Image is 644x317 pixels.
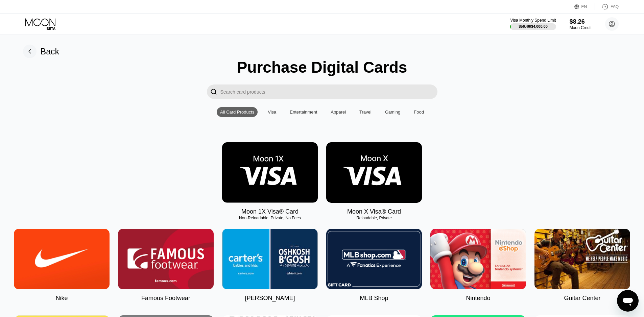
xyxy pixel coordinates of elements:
[385,109,401,115] div: Gaming
[217,107,258,117] div: All Card Products
[23,45,59,58] div: Back
[41,47,59,56] div: Back
[220,109,254,115] div: All Card Products
[327,107,349,117] div: Apparel
[617,290,639,312] iframe: Button to launch messaging window
[347,208,401,215] div: Moon X Visa® Card
[141,295,190,302] div: Famous Footwear
[286,107,320,117] div: Entertainment
[519,24,548,28] div: $56.46 / $4,000.00
[55,295,68,302] div: Nike
[359,109,372,115] div: Travel
[595,3,619,10] div: FAQ
[564,295,600,302] div: Guitar Center
[382,107,404,117] div: Gaming
[220,84,437,99] input: Search card products
[410,107,427,117] div: Food
[326,216,422,220] div: Reloadable, Private
[360,295,388,302] div: MLB Shop
[264,107,280,117] div: Visa
[574,3,595,10] div: EN
[356,107,375,117] div: Travel
[222,216,318,220] div: Non-Reloadable, Private, No Fees
[570,18,592,25] div: $8.26
[510,18,556,23] div: Visa Monthly Spend Limit
[570,18,592,30] div: $8.26Moon Credit
[331,109,346,115] div: Apparel
[466,295,490,302] div: Nintendo
[245,295,295,302] div: [PERSON_NAME]
[510,18,556,30] div: Visa Monthly Spend Limit$56.46/$4,000.00
[414,109,424,115] div: Food
[290,109,317,115] div: Entertainment
[581,4,587,9] div: EN
[611,4,619,9] div: FAQ
[210,88,217,96] div: 
[570,25,592,30] div: Moon Credit
[237,58,407,76] div: Purchase Digital Cards
[268,109,276,115] div: Visa
[241,208,299,215] div: Moon 1X Visa® Card
[207,84,220,99] div: 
